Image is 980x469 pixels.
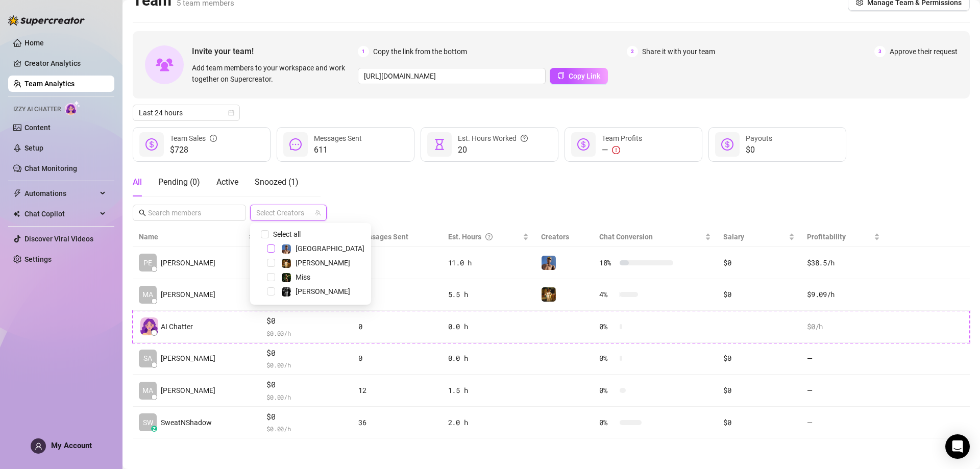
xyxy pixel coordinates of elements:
[266,379,346,391] span: $0
[228,110,234,116] span: calendar
[8,15,85,26] img: logo-BBDzfeDw.svg
[282,259,291,268] img: Marvin
[133,176,142,188] div: All
[358,233,408,241] span: Messages Sent
[13,210,20,217] img: Chat Copilot
[142,289,153,300] span: MA
[602,134,642,142] span: Team Profits
[358,417,436,428] div: 36
[550,68,608,84] button: Copy Link
[296,287,350,295] span: [PERSON_NAME]
[890,46,958,57] span: Approve their request
[161,321,193,332] span: AI Chatter
[142,385,153,396] span: MA
[723,257,795,268] div: $0
[358,289,436,300] div: 68
[358,321,436,332] div: 0
[358,353,436,364] div: 0
[148,207,232,218] input: Search members
[599,353,616,364] span: 0 %
[216,177,238,187] span: Active
[267,273,275,281] span: Select tree node
[24,55,106,71] a: Creator Analytics
[723,417,795,428] div: $0
[358,257,436,268] div: 495
[801,343,886,375] td: —
[139,231,246,242] span: Name
[448,385,529,396] div: 1.5 h
[13,189,21,198] span: thunderbolt
[612,146,620,154] span: exclamation-circle
[746,144,772,156] span: $0
[170,133,217,144] div: Team Sales
[314,144,362,156] span: 611
[627,46,638,57] span: 2
[24,164,77,172] a: Chat Monitoring
[358,46,369,57] span: 1
[158,176,200,188] div: Pending ( 0 )
[282,287,291,297] img: Marvin
[458,133,528,144] div: Est. Hours Worked
[433,138,446,151] span: hourglass
[314,134,362,142] span: Messages Sent
[192,62,354,85] span: Add team members to your workspace and work together on Supercreator.
[448,321,529,332] div: 0.0 h
[282,244,291,254] img: Dallas
[721,138,733,151] span: dollar-circle
[521,133,528,144] span: question-circle
[24,144,43,152] a: Setup
[289,138,302,151] span: message
[807,257,880,268] div: $38.5 /h
[542,256,556,270] img: Dallas
[599,417,616,428] span: 0 %
[315,210,321,216] span: team
[945,434,970,459] div: Open Intercom Messenger
[24,124,51,132] a: Content
[599,257,616,268] span: 18 %
[874,46,886,57] span: 3
[24,255,52,263] a: Settings
[599,321,616,332] span: 0 %
[267,259,275,267] span: Select tree node
[139,105,234,120] span: Last 24 hours
[24,80,75,88] a: Team Analytics
[448,231,521,242] div: Est. Hours
[569,72,600,80] span: Copy Link
[296,259,350,267] span: [PERSON_NAME]
[266,392,346,402] span: $ 0.00 /h
[210,133,217,144] span: info-circle
[266,328,346,338] span: $ 0.00 /h
[161,385,215,396] span: [PERSON_NAME]
[448,417,529,428] div: 2.0 h
[577,138,590,151] span: dollar-circle
[801,407,886,439] td: —
[161,417,212,428] span: SweatNShadow
[807,233,846,241] span: Profitability
[161,257,215,268] span: [PERSON_NAME]
[143,257,152,268] span: PE
[807,321,880,332] div: $0 /h
[266,315,346,327] span: $0
[266,424,346,434] span: $ 0.00 /h
[723,353,795,364] div: $0
[599,233,653,241] span: Chat Conversion
[557,72,565,79] span: copy
[723,289,795,300] div: $0
[24,185,97,202] span: Automations
[51,441,92,450] span: My Account
[35,442,42,450] span: user
[24,39,44,47] a: Home
[542,287,556,302] img: Marvin
[161,289,215,300] span: [PERSON_NAME]
[143,417,153,428] span: SW
[266,411,346,423] span: $0
[266,347,346,359] span: $0
[255,177,299,187] span: Snoozed ( 1 )
[161,353,215,364] span: [PERSON_NAME]
[485,231,493,242] span: question-circle
[24,235,93,243] a: Discover Viral Videos
[267,244,275,253] span: Select tree node
[143,353,152,364] span: SA
[296,273,310,281] span: Miss
[535,227,593,247] th: Creators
